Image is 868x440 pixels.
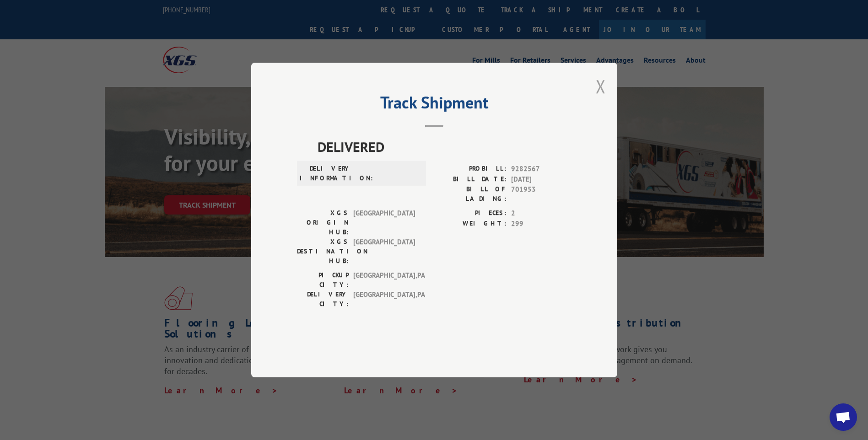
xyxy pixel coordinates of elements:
label: PIECES: [434,208,507,219]
label: PICKUP CITY: [297,270,349,290]
h2: Track Shipment [297,96,571,113]
span: [GEOGRAPHIC_DATA] [353,237,415,266]
span: [GEOGRAPHIC_DATA] , PA [353,270,415,290]
span: DELIVERED [318,136,571,157]
label: BILL OF LADING: [434,184,507,204]
label: BILL DATE: [434,174,507,185]
span: 299 [511,219,571,229]
span: 701953 [511,184,571,204]
label: PROBILL: [434,164,507,174]
span: 9282567 [511,164,571,174]
div: Open chat [830,403,857,431]
span: 2 [511,208,571,219]
span: [GEOGRAPHIC_DATA] [353,208,415,237]
button: Close modal [596,74,606,98]
span: [GEOGRAPHIC_DATA] , PA [353,290,415,309]
label: XGS DESTINATION HUB: [297,237,349,266]
label: DELIVERY CITY: [297,290,349,309]
span: [DATE] [511,174,571,185]
label: WEIGHT: [434,219,507,229]
label: XGS ORIGIN HUB: [297,208,349,237]
label: DELIVERY INFORMATION: [300,164,351,183]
